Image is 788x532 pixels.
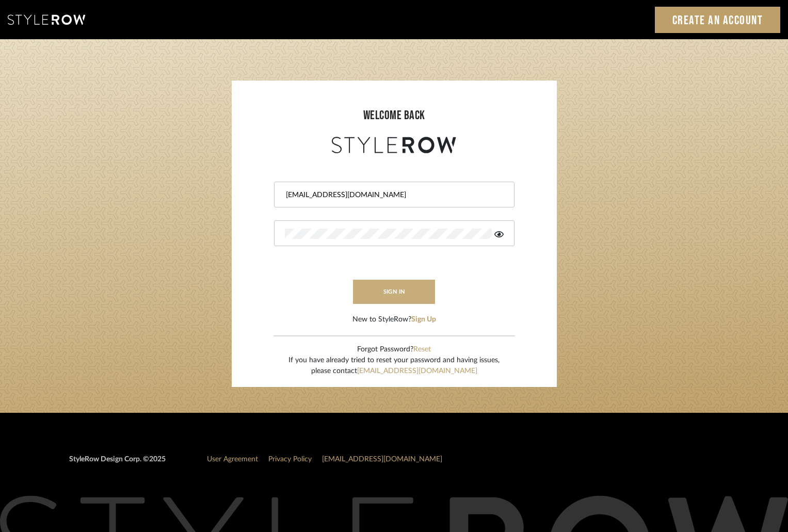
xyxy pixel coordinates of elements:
div: Forgot Password? [288,344,500,355]
a: [EMAIL_ADDRESS][DOMAIN_NAME] [357,367,477,375]
button: sign in [353,280,436,304]
div: If you have already tried to reset your password and having issues, please contact [288,355,500,377]
div: welcome back [242,106,546,125]
a: Create an Account [655,7,781,33]
button: Sign Up [411,314,436,325]
a: [EMAIL_ADDRESS][DOMAIN_NAME] [322,456,442,463]
input: Email Address [285,190,501,200]
div: StyleRow Design Corp. ©2025 [69,454,166,473]
a: User Agreement [207,456,258,463]
button: Reset [413,344,431,355]
div: New to StyleRow? [352,314,436,325]
a: Privacy Policy [268,456,312,463]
